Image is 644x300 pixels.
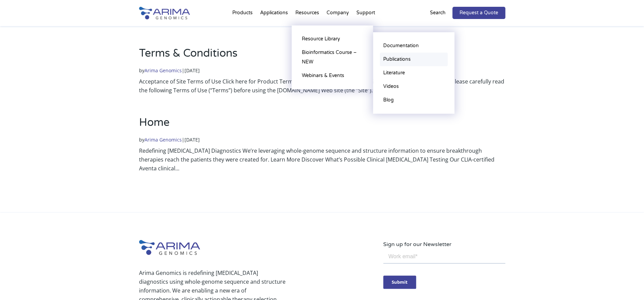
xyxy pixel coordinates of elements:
[380,66,448,80] a: Literature
[184,67,200,74] span: [DATE]
[380,53,448,66] a: Publications
[380,93,448,107] a: Blog
[184,136,200,143] span: [DATE]
[452,7,505,19] a: Request a Quote
[144,136,182,143] a: Arima Genomics
[139,46,505,95] article: Acceptance of Site Terms of Use Click here for Product Terms and ConditionsClick here for Service...
[139,47,237,60] a: Terms & Conditions
[144,67,182,74] a: Arima Genomics
[298,69,366,82] a: Webinars & Events
[139,66,505,75] p: by |
[139,135,505,144] p: by |
[383,249,505,293] iframe: Form 0
[380,80,448,93] a: Videos
[610,267,644,300] iframe: Chat Widget
[298,46,366,69] a: Bioinformatics Course – NEW
[139,240,200,255] img: Arima-Genomics-logo
[383,240,505,249] p: Sign up for our Newsletter
[380,39,448,53] a: Documentation
[139,116,170,129] a: Home
[298,32,366,46] a: Resource Library
[139,115,505,173] article: Redefining [MEDICAL_DATA] Diagnostics We’re leveraging whole-genome sequence and structure inform...
[139,7,190,19] img: Arima-Genomics-logo
[430,8,446,17] p: Search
